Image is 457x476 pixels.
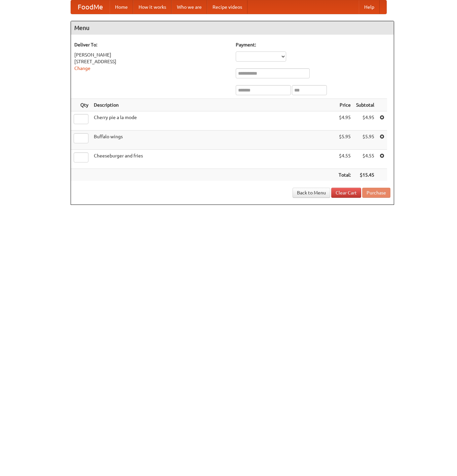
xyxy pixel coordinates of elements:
td: $4.95 [353,111,377,131]
th: $15.45 [353,169,377,181]
td: Buffalo wings [91,131,336,150]
th: Price [336,99,353,111]
button: Purchase [362,188,390,198]
a: Help [359,0,380,14]
td: $4.95 [336,111,353,131]
td: $4.55 [336,150,353,169]
div: [PERSON_NAME] [74,51,229,58]
td: Cheeseburger and fries [91,150,336,169]
th: Total: [336,169,353,181]
h5: Deliver To: [74,41,229,48]
a: How it works [133,0,172,14]
div: [STREET_ADDRESS] [74,58,229,65]
td: $4.55 [353,150,377,169]
a: Recipe videos [207,0,247,14]
th: Subtotal [353,99,377,111]
h5: Payment: [236,41,390,48]
a: Clear Cart [331,188,361,198]
a: Back to Menu [293,188,330,198]
h4: Menu [71,21,394,35]
th: Qty [71,99,91,111]
th: Description [91,99,336,111]
a: Who we are [172,0,207,14]
a: Change [74,66,90,71]
a: Home [110,0,133,14]
td: $5.95 [353,131,377,150]
td: Cherry pie a la mode [91,111,336,131]
a: FoodMe [71,0,110,14]
td: $5.95 [336,131,353,150]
